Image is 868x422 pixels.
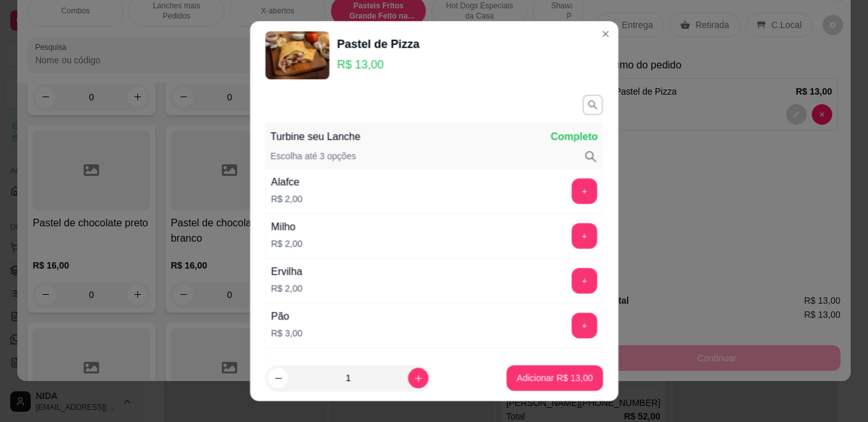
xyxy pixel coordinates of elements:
div: Alafce [271,175,302,190]
p: Escolha até 3 opções [270,150,356,164]
button: Adicionar R$ 13,00 [506,365,603,391]
button: Close [595,24,616,44]
p: R$ 3,00 [271,327,302,340]
button: add [571,223,597,249]
div: Maionese caseira [271,354,351,369]
div: Ervilha [271,264,302,279]
button: add [571,178,597,204]
button: add [571,268,597,293]
p: Adicionar R$ 13,00 [516,371,593,384]
p: R$ 2,00 [271,237,302,250]
button: decrease-product-quantity [268,368,288,388]
button: increase-product-quantity [408,368,428,388]
div: Pastel de Pizza [337,35,419,52]
button: add [571,313,597,338]
p: R$ 13,00 [337,55,419,73]
p: R$ 2,00 [271,282,302,295]
p: R$ 2,00 [271,192,302,205]
p: Completo [550,129,598,145]
div: Pão [271,309,302,324]
div: Milho [271,219,302,235]
p: Turbine seu Lanche [270,129,360,145]
img: product-image [265,31,329,79]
